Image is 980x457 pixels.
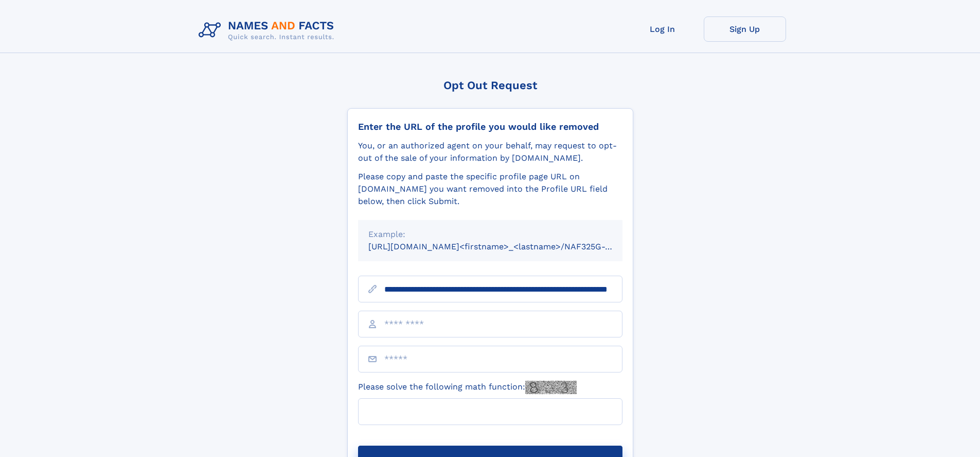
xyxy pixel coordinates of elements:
img: Logo Names and Facts [194,16,343,44]
small: [URL][DOMAIN_NAME]<firstname>_<lastname>/NAF325G-xxxxxxxx [368,242,642,251]
a: Log In [621,16,704,42]
a: Sign Up [704,16,786,42]
div: Opt Out Request [347,79,633,92]
div: Enter the URL of the profile you would like removed [358,121,622,132]
label: Please solve the following math function: [358,381,577,394]
div: Please copy and paste the specific profile page URL on [DOMAIN_NAME] you want removed into the Pr... [358,171,622,208]
div: Example: [368,228,612,241]
div: You, or an authorized agent on your behalf, may request to opt-out of the sale of your informatio... [358,140,622,164]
